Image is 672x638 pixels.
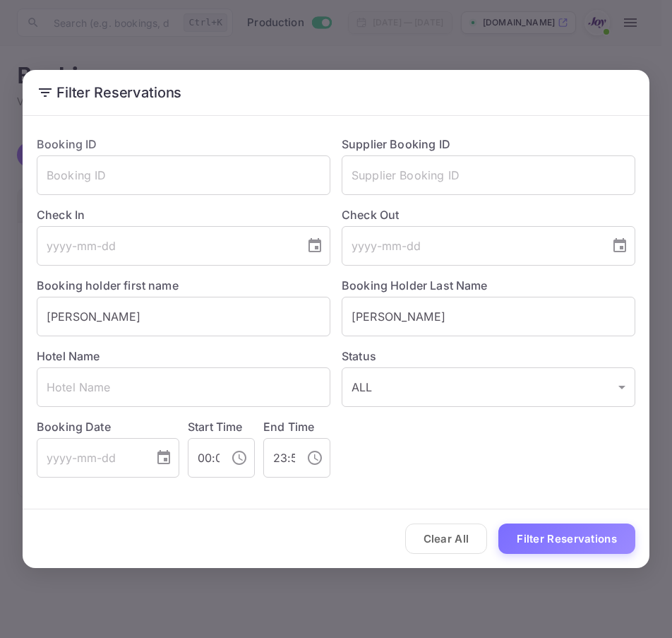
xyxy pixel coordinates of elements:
button: Filter Reservations [498,524,635,554]
h2: Filter Reservations [23,70,649,115]
input: yyyy-mm-dd [37,438,144,478]
label: Supplier Booking ID [342,137,450,151]
input: hh:mm [263,438,295,478]
label: Start Time [188,420,243,434]
button: Clear All [405,524,488,554]
input: Hotel Name [37,367,330,407]
label: Booking Date [37,418,179,435]
div: ALL [342,367,635,407]
button: Choose date [301,232,329,260]
input: Booking ID [37,155,330,195]
input: Holder First Name [37,297,330,336]
label: Booking ID [37,137,97,151]
label: Check Out [342,206,635,223]
button: Choose date [150,444,178,472]
button: Choose date [606,232,634,260]
input: yyyy-mm-dd [37,226,295,266]
label: Check In [37,206,330,223]
label: End Time [263,420,314,434]
label: Status [342,348,635,365]
input: Holder Last Name [342,297,635,336]
label: Hotel Name [37,349,100,363]
label: Booking Holder Last Name [342,278,488,293]
button: Choose time, selected time is 11:59 PM [301,444,329,472]
input: yyyy-mm-dd [342,226,600,266]
input: hh:mm [188,438,220,478]
label: Booking holder first name [37,278,179,293]
button: Choose time, selected time is 12:00 AM [225,444,253,472]
input: Supplier Booking ID [342,155,635,195]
